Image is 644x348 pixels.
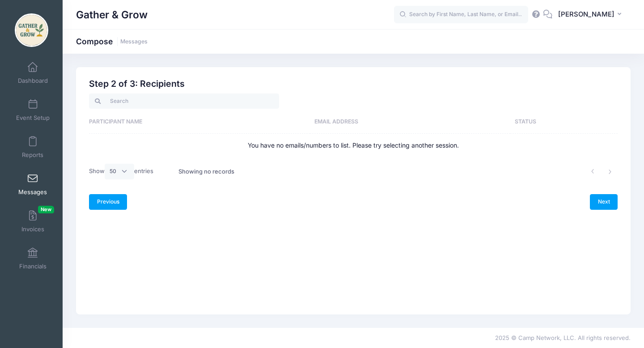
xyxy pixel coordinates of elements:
[89,110,310,134] th: Participant Name: activate to sort column ascending
[178,161,234,182] div: Showing no records
[552,4,631,25] button: [PERSON_NAME]
[12,206,54,237] a: InvoicesNew
[22,151,43,159] span: Reports
[510,110,618,134] th: Status: activate to sort column ascending
[558,9,614,19] span: [PERSON_NAME]
[12,57,54,89] a: Dashboard
[76,4,148,25] h1: Gather & Grow
[38,206,54,213] span: New
[310,110,510,134] th: Email Address: activate to sort column ascending
[76,37,148,46] h1: Compose
[12,94,54,126] a: Event Setup
[495,334,631,341] span: 2025 © Camp Network, LLC. All rights reserved.
[590,194,618,209] a: Next
[105,164,134,179] select: Showentries
[18,77,48,85] span: Dashboard
[394,6,528,24] input: Search by First Name, Last Name, or Email...
[12,169,54,200] a: Messages
[89,93,279,109] input: Search
[12,132,54,163] a: Reports
[89,134,618,157] td: You have no emails/numbers to list. Please try selecting another session.
[15,13,48,47] img: Gather & Grow
[89,194,127,209] a: Previous
[12,243,54,274] a: Financials
[18,188,47,196] span: Messages
[89,79,618,89] h2: Step 2 of 3: Recipients
[120,38,148,45] a: Messages
[16,114,50,122] span: Event Setup
[19,263,47,270] span: Financials
[89,164,153,179] label: Show entries
[21,225,44,233] span: Invoices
